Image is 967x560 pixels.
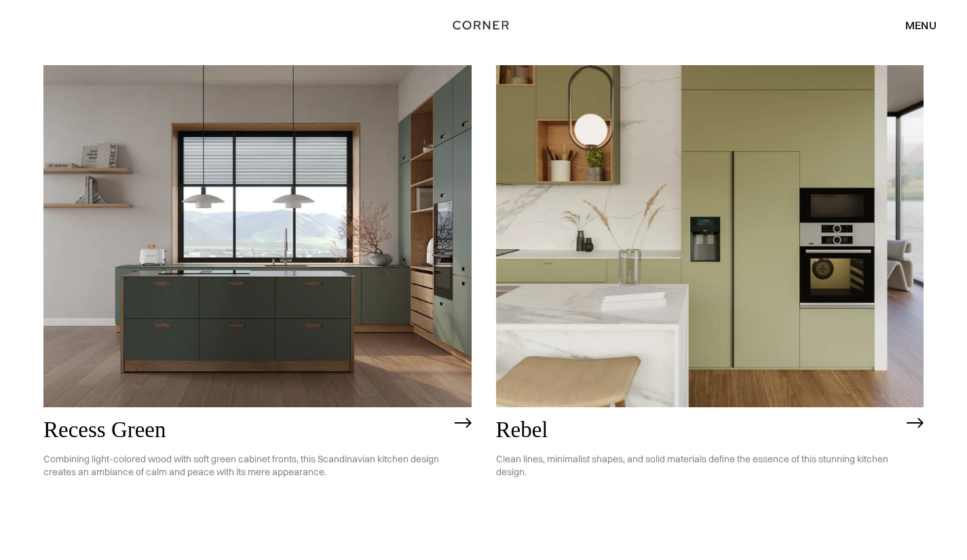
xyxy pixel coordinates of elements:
[496,417,900,442] h2: Rebel
[43,443,448,489] p: Combining light-colored wood with soft green cabinet fronts, this Scandinavian kitchen design cre...
[905,20,936,31] div: menu
[496,443,900,489] p: Clean lines, minimalist shapes, and solid materials define the essence of this stunning kitchen d...
[442,16,526,34] a: home
[43,417,448,442] h2: Recess Green
[892,14,936,37] div: menu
